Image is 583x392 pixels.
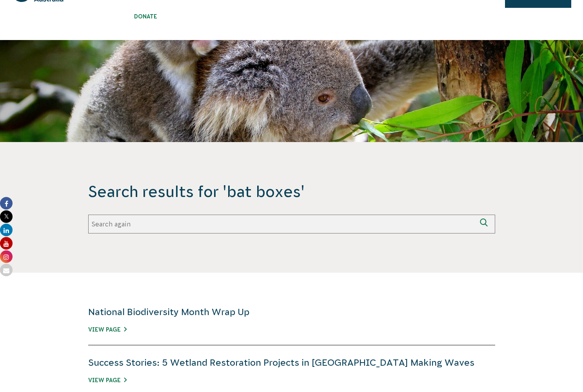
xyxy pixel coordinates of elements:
span: Donate [114,13,177,20]
input: Search again [88,215,476,233]
a: Success Stories: 5 Wetland Restoration Projects in [GEOGRAPHIC_DATA] Making Waves [88,357,474,368]
a: View Page [88,377,127,383]
a: National Biodiversity Month Wrap Up [88,307,249,317]
a: View Page [88,326,127,333]
span: Search results for 'bat boxes' [88,181,495,202]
